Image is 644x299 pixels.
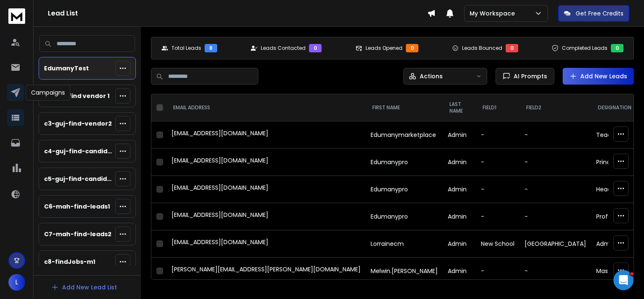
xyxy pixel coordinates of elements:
[591,230,640,258] td: Admin
[261,45,306,52] p: Leads Contacted
[562,45,608,52] p: Completed Leads
[366,149,443,176] td: Edumanypro
[44,202,110,211] p: C6-mah-find-leads1
[576,9,623,18] p: Get Free Credits
[496,68,554,85] button: AI Prompts
[171,45,201,52] p: Total Leads
[476,203,519,230] td: -
[462,45,502,52] p: Leads Bounced
[569,72,627,80] a: Add New Leads
[205,44,217,52] div: 8
[443,149,476,176] td: Admin
[558,5,629,22] button: Get Free Credits
[44,92,109,100] p: c2-guj-find vendor 1
[366,203,443,230] td: Edumanypro
[476,121,519,149] td: -
[591,258,640,285] td: Master
[44,230,112,238] p: C7-mah-find-leads2
[519,121,591,149] td: -
[166,94,366,121] th: EMAIL ADDRESS
[8,274,25,291] button: L
[171,211,361,222] div: [EMAIL_ADDRESS][DOMAIN_NAME]
[44,279,124,296] button: Add New Lead List
[476,230,519,258] td: New School
[309,44,322,52] div: 0
[366,121,443,149] td: Edumanymarketplace
[591,176,640,203] td: Head Master
[171,156,361,168] div: [EMAIL_ADDRESS][DOMAIN_NAME]
[506,44,518,52] div: 0
[510,72,547,80] span: AI Prompts
[443,121,476,149] td: Admin
[519,94,591,121] th: field2
[591,121,640,149] td: Teacher
[26,85,70,101] div: Campaigns
[519,149,591,176] td: -
[366,258,443,285] td: Melwin.[PERSON_NAME]
[366,94,443,121] th: FIRST NAME
[443,94,476,121] th: LAST NAME
[44,175,112,183] p: c5-guj-find-candidates2
[406,44,418,52] div: 0
[613,270,634,290] iframe: Intercom live chat
[44,147,112,155] p: c4-guj-find-candidates1
[443,176,476,203] td: Admin
[519,258,591,285] td: -
[420,72,443,80] p: Actions
[476,149,519,176] td: -
[476,94,519,121] th: field1
[171,129,361,141] div: [EMAIL_ADDRESS][DOMAIN_NAME]
[591,203,640,230] td: Professor
[44,119,112,128] p: c3-guj-find-vendor2
[171,183,361,195] div: [EMAIL_ADDRESS][DOMAIN_NAME]
[171,238,361,250] div: [EMAIL_ADDRESS][DOMAIN_NAME]
[476,176,519,203] td: -
[171,265,361,277] div: [PERSON_NAME][EMAIL_ADDRESS][PERSON_NAME][DOMAIN_NAME]
[443,203,476,230] td: Admin
[366,176,443,203] td: Edumanypro
[44,64,89,72] p: EdumanyTest
[611,44,623,52] div: 0
[591,149,640,176] td: Principal
[443,230,476,258] td: Admin
[470,9,518,18] p: My Workspace
[366,230,443,258] td: Lorrainecm
[443,258,476,285] td: Admin
[476,258,519,285] td: -
[519,203,591,230] td: -
[44,258,95,266] p: c8-findJobs-m1
[563,68,634,85] button: Add New Leads
[366,45,402,52] p: Leads Opened
[519,230,591,258] td: [GEOGRAPHIC_DATA]
[8,8,25,24] img: logo
[591,94,640,121] th: designation
[48,8,427,18] h1: Lead List
[519,176,591,203] td: -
